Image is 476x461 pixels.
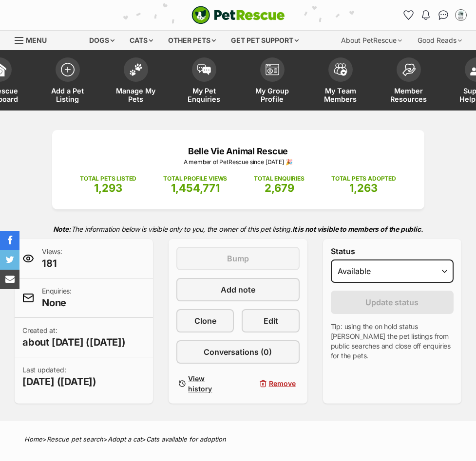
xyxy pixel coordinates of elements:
[176,309,234,332] a: Clone
[146,435,226,443] a: Cats available for adoption
[400,7,469,23] ul: Account quick links
[82,31,121,50] div: Dogs
[42,296,72,310] span: None
[319,87,362,103] span: My Team Members
[67,158,410,166] p: A member of PetRescue since [DATE] 🎉
[224,31,305,50] div: Get pet support
[387,87,431,103] span: Member Resources
[163,174,227,183] p: TOTAL PROFILE VIEWS
[182,87,226,103] span: My Pet Enquiries
[161,31,223,50] div: Other pets
[188,373,230,394] span: View history
[331,174,396,183] p: TOTAL PETS ADOPTED
[22,335,126,349] span: about [DATE] ([DATE])
[47,435,103,443] a: Rescue pet search
[349,182,378,194] span: 1,263
[176,371,234,396] a: View history
[53,225,71,233] strong: Note:
[375,53,443,111] a: Member Resources
[456,10,466,20] img: Belle Vie Animal Rescue profile pic
[80,174,136,183] p: TOTAL PETS LISTED
[402,63,416,76] img: member-resources-icon-8e73f808a243e03378d46382f2149f9095a855e16c252ad45f914b54edf8863c.svg
[292,225,423,233] strong: It is not visible to members of the public.
[171,182,220,194] span: 1,454,771
[34,53,102,111] a: Add a Pet Listing
[61,63,75,76] img: add-pet-listing-icon-0afa8454b4691262ce3f59096e99ab1cd57d4a30225e0717b998d2c9b9846f56.svg
[42,247,62,270] p: Views:
[26,36,47,44] span: Menu
[67,145,410,158] p: Belle Vie Animal Rescue
[331,247,454,256] label: Status
[42,257,62,270] span: 181
[254,174,304,183] p: TOTAL ENQUIRIES
[306,53,375,111] a: My Team Members
[15,31,54,48] a: Menu
[422,10,430,20] img: notifications-46538b983faf8c2785f20acdc204bb7945ddae34d4c08c2a6579f10ce5e182be.svg
[24,435,42,443] a: Home
[264,315,278,327] span: Edit
[114,87,158,103] span: Manage My Pets
[191,6,285,24] a: PetRescue
[123,31,160,50] div: Cats
[176,278,299,301] a: Add note
[204,346,272,358] span: Conversations (0)
[170,53,238,111] a: My Pet Enquiries
[197,64,211,75] img: pet-enquiries-icon-7e3ad2cf08bfb03b45e93fb7055b45f3efa6380592205ae92323e6603595dc1f.svg
[15,219,461,239] p: The information below is visible only to you, the owner of this pet listing.
[129,63,143,76] img: manage-my-pets-icon-02211641906a0b7f246fdf0571729dbe1e7629f14944591b6c1af311fb30b64b.svg
[194,315,216,327] span: Clone
[22,326,126,349] p: Created at:
[453,7,469,23] button: My account
[221,284,255,295] span: Add note
[176,340,299,364] a: Conversations (0)
[365,296,419,308] span: Update status
[176,247,299,270] button: Bump
[108,435,142,443] a: Adopt a cat
[46,87,90,103] span: Add a Pet Listing
[331,322,454,361] p: Tip: using the on hold status [PERSON_NAME] the pet listings from public searches and close off e...
[22,375,96,388] span: [DATE] ([DATE])
[334,31,409,50] div: About PetRescue
[242,371,299,396] button: Remove
[411,31,469,50] div: Good Reads
[227,253,249,264] span: Bump
[266,64,279,75] img: group-profile-icon-3fa3cf56718a62981997c0bc7e787c4b2cf8bcc04b72c1350f741eb67cf2f40e.svg
[400,7,416,23] a: Favourites
[334,63,347,76] img: team-members-icon-5396bd8760b3fe7c0b43da4ab00e1e3bb1a5d9ba89233759b79545d2d3fc5d0d.svg
[331,291,454,314] button: Update status
[269,378,296,388] span: Remove
[418,7,434,23] button: Notifications
[94,182,122,194] span: 1,293
[191,6,285,24] img: logo-cat-932fe2b9b8326f06289b0f2fb663e598f794de774fb13d1741a6617ecf9a85b4.svg
[438,10,449,20] img: chat-41dd97257d64d25036548639549fe6c8038ab92f7586957e7f3b1b290dea8141.svg
[42,286,72,310] p: Enquiries:
[250,87,294,103] span: My Group Profile
[265,182,294,194] span: 2,679
[238,53,306,111] a: My Group Profile
[22,365,96,388] p: Last updated:
[242,309,299,332] a: Edit
[102,53,170,111] a: Manage My Pets
[436,7,451,23] a: Conversations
